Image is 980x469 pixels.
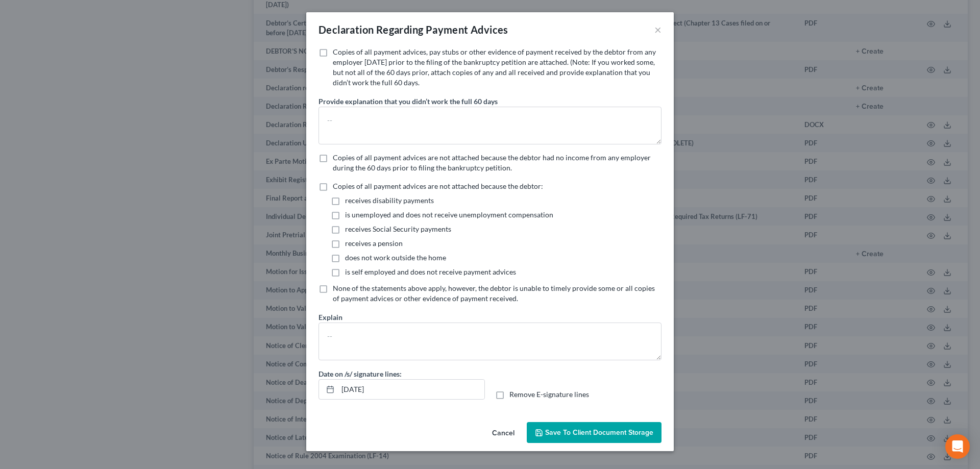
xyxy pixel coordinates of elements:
[945,434,970,459] div: Open Intercom Messenger
[333,47,656,87] span: Copies of all payment advices, pay stubs or other evidence of payment received by the debtor from...
[654,23,661,36] button: ×
[338,380,484,399] input: MM/DD/YYYY
[333,284,655,303] span: None of the statements above apply, however, the debtor is unable to timely provide some or all c...
[545,428,653,437] span: Save to Client Document Storage
[484,423,523,443] button: Cancel
[345,239,403,248] span: receives a pension
[345,196,434,205] span: receives disability payments
[509,390,589,399] span: Remove E-signature lines
[345,225,451,233] span: receives Social Security payments
[333,153,651,172] span: Copies of all payment advices are not attached because the debtor had no income from any employer...
[333,182,543,190] span: Copies of all payment advices are not attached because the debtor:
[345,253,446,262] span: does not work outside the home
[345,210,553,219] span: is unemployed and does not receive unemployment compensation
[318,22,508,37] div: Declaration Regarding Payment Advices
[318,96,498,107] label: Provide explanation that you didn’t work the full 60 days
[527,422,661,443] button: Save to Client Document Storage
[318,368,402,379] label: Date on /s/ signature lines:
[318,312,342,323] label: Explain
[345,267,516,276] span: is self employed and does not receive payment advices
